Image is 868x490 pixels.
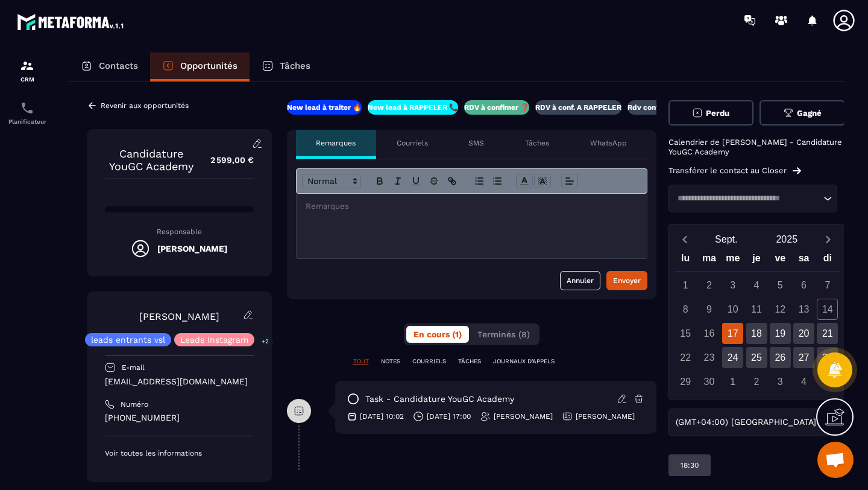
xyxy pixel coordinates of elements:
[675,275,696,296] div: 1
[759,100,845,126] button: Gagné
[365,393,514,405] p: task - Candidature YouGC Academy
[360,412,404,421] p: [DATE] 10:02
[316,138,356,148] p: Remarques
[257,335,273,348] p: +2
[681,460,699,470] p: 18:30
[674,231,696,247] button: Previous month
[817,299,838,320] div: 14
[535,103,621,112] p: RDV à conf. A RAPPELER
[105,227,254,236] p: Responsable
[3,118,51,125] p: Planificateur
[525,138,549,148] p: Tâches
[668,185,837,212] div: Search for option
[157,244,227,253] h5: [PERSON_NAME]
[368,103,458,112] p: New lead à RAPPELER 📞
[792,250,816,271] div: sa
[627,103,685,112] p: Rdv confirmé ✅
[770,371,791,392] div: 3
[744,250,768,271] div: je
[139,311,219,322] a: [PERSON_NAME]
[250,52,322,81] a: Tâches
[3,92,51,134] a: schedulerschedulerPlanificateur
[797,109,822,118] span: Gagné
[198,148,254,172] p: 2 599,00 €
[3,76,51,83] p: CRM
[493,357,555,366] p: JOURNAUX D'APPELS
[674,250,697,271] div: lu
[697,250,721,271] div: ma
[793,275,814,296] div: 6
[699,323,720,344] div: 16
[793,323,814,344] div: 20
[673,192,820,205] input: Search for option
[675,371,696,392] div: 29
[793,347,814,368] div: 27
[816,250,839,271] div: di
[458,357,481,366] p: TÂCHES
[699,275,720,296] div: 2
[105,448,254,458] p: Voir toutes les informations
[675,299,696,320] div: 8
[150,52,250,81] a: Opportunités
[696,229,757,250] button: Open months overlay
[675,347,696,368] div: 22
[494,412,553,421] p: [PERSON_NAME]
[17,11,125,33] img: logo
[105,376,254,387] p: [EMAIL_ADDRESS][DOMAIN_NAME]
[673,416,819,429] span: (GMT+04:00) [GEOGRAPHIC_DATA]
[746,323,767,344] div: 18
[817,231,840,247] button: Next month
[122,363,145,372] p: E-mail
[746,347,767,368] div: 25
[770,347,791,368] div: 26
[381,357,400,366] p: NOTES
[464,103,529,112] p: RDV à confimer ❓
[699,299,720,320] div: 9
[722,323,743,344] div: 17
[668,100,754,126] button: Perdu
[397,138,428,148] p: Courriels
[674,275,840,392] div: Calendar days
[105,412,254,424] p: [PHONE_NUMBER]
[99,60,138,71] p: Contacts
[20,59,34,73] img: formation
[675,323,696,344] div: 15
[668,409,845,436] div: Search for option
[668,166,787,176] p: Transférer le contact au Closer
[576,412,635,421] p: [PERSON_NAME]
[722,347,743,368] div: 24
[756,229,817,250] button: Open years overlay
[706,109,729,118] span: Perdu
[699,371,720,392] div: 30
[180,336,248,344] p: Leads Instagram
[560,271,600,290] button: Annuler
[770,275,791,296] div: 5
[69,52,150,81] a: Contacts
[722,299,743,320] div: 10
[20,101,34,115] img: scheduler
[427,412,471,421] p: [DATE] 17:00
[668,138,845,157] p: Calendrier de [PERSON_NAME] - Candidature YouGC Academy
[613,275,641,287] div: Envoyer
[817,323,838,344] div: 21
[722,371,743,392] div: 1
[287,103,362,112] p: New lead à traiter 🔥
[353,357,369,366] p: TOUT
[722,275,743,296] div: 3
[101,101,189,110] p: Revenir aux opportunités
[793,371,814,392] div: 4
[414,329,462,339] span: En cours (1)
[817,442,854,478] div: Ouvrir le chat
[746,299,767,320] div: 11
[280,60,310,71] p: Tâches
[606,271,647,290] button: Envoyer
[699,347,720,368] div: 23
[770,299,791,320] div: 12
[477,329,530,339] span: Terminés (8)
[105,147,198,173] p: Candidature YouGC Academy
[746,275,767,296] div: 4
[590,138,627,148] p: WhatsApp
[674,250,840,392] div: Calendar wrapper
[406,326,469,343] button: En cours (1)
[770,323,791,344] div: 19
